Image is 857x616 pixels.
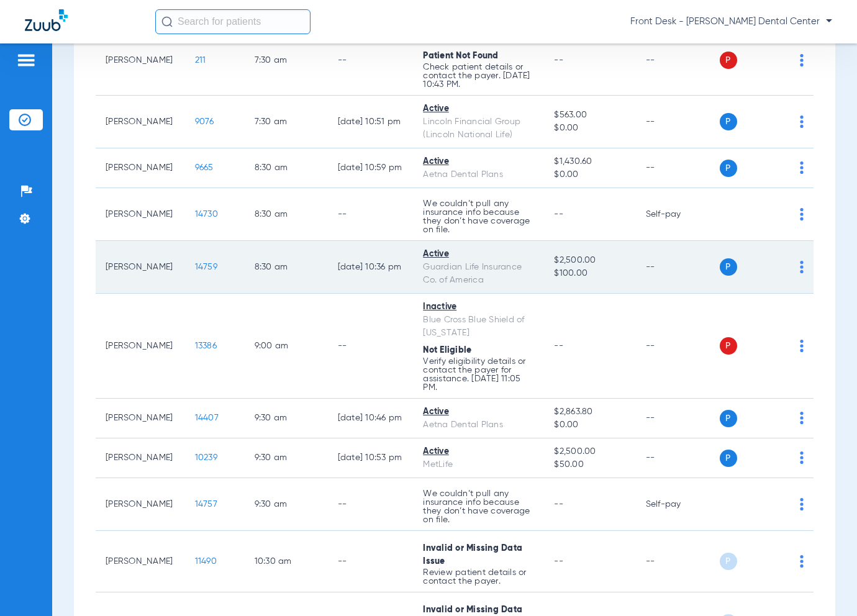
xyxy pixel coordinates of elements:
img: group-dot-blue.svg [800,555,804,568]
div: Active [423,102,534,115]
td: [DATE] 10:51 PM [328,96,414,148]
td: 10:30 AM [245,531,328,592]
span: Patient Not Found [423,52,498,60]
img: group-dot-blue.svg [800,208,804,220]
img: Zuub Logo [25,9,68,31]
td: -- [636,148,720,188]
span: 14759 [195,263,217,271]
td: 8:30 AM [245,188,328,241]
p: Review patient details or contact the payer. [423,568,534,586]
td: -- [636,399,720,438]
span: P [720,450,737,467]
td: Self-pay [636,188,720,241]
span: Invalid or Missing Data Issue [423,544,522,566]
td: -- [328,25,414,96]
td: 9:30 AM [245,399,328,438]
span: 14757 [195,500,217,509]
img: group-dot-blue.svg [800,340,804,352]
td: -- [636,25,720,96]
td: Self-pay [636,478,720,531]
td: [PERSON_NAME] [96,241,185,294]
span: $2,500.00 [554,254,625,267]
span: Not Eligible [423,346,471,355]
td: [DATE] 10:53 PM [328,438,414,478]
img: group-dot-blue.svg [800,261,804,273]
span: $100.00 [554,267,625,280]
span: -- [554,557,563,566]
td: -- [636,438,720,478]
span: $563.00 [554,109,625,122]
td: -- [328,188,414,241]
td: [PERSON_NAME] [96,148,185,188]
td: [PERSON_NAME] [96,188,185,241]
td: [PERSON_NAME] [96,478,185,531]
span: Front Desk - [PERSON_NAME] Dental Center [630,16,832,28]
td: 9:30 AM [245,438,328,478]
span: P [720,160,737,177]
div: Active [423,155,534,168]
div: Active [423,445,534,458]
img: group-dot-blue.svg [800,451,804,464]
span: P [720,113,737,130]
span: $1,430.60 [554,155,625,168]
div: Guardian Life Insurance Co. of America [423,261,534,287]
td: 7:30 AM [245,96,328,148]
span: 11490 [195,557,217,566]
span: P [720,553,737,570]
td: [DATE] 10:36 PM [328,241,414,294]
td: -- [328,531,414,592]
td: [DATE] 10:59 PM [328,148,414,188]
iframe: Chat Widget [795,556,857,616]
td: -- [636,96,720,148]
td: -- [636,531,720,592]
span: 13386 [195,342,217,350]
p: We couldn’t pull any insurance info because they don’t have coverage on file. [423,489,534,524]
td: [DATE] 10:46 PM [328,399,414,438]
div: Active [423,405,534,419]
span: 10239 [195,453,217,462]
input: Search for patients [155,9,311,34]
td: -- [328,294,414,399]
td: [PERSON_NAME] [96,294,185,399]
td: 8:30 AM [245,241,328,294]
span: -- [554,56,563,65]
span: 14730 [195,210,218,219]
span: $0.00 [554,168,625,181]
p: We couldn’t pull any insurance info because they don’t have coverage on file. [423,199,534,234]
td: 9:30 AM [245,478,328,531]
p: Check patient details or contact the payer. [DATE] 10:43 PM. [423,63,534,89]
span: 14407 [195,414,219,422]
img: group-dot-blue.svg [800,498,804,510]
span: -- [554,500,563,509]
div: Active [423,248,534,261]
img: group-dot-blue.svg [800,115,804,128]
span: 211 [195,56,206,65]
span: $2,500.00 [554,445,625,458]
td: [PERSON_NAME] [96,531,185,592]
span: $0.00 [554,122,625,135]
span: 9076 [195,117,214,126]
div: Inactive [423,301,534,314]
td: -- [636,241,720,294]
div: MetLife [423,458,534,471]
span: $50.00 [554,458,625,471]
td: [PERSON_NAME] [96,96,185,148]
td: [PERSON_NAME] [96,438,185,478]
img: group-dot-blue.svg [800,54,804,66]
td: 9:00 AM [245,294,328,399]
img: Search Icon [161,16,173,27]
td: -- [636,294,720,399]
div: Aetna Dental Plans [423,419,534,432]
span: P [720,258,737,276]
p: Verify eligibility details or contact the payer for assistance. [DATE] 11:05 PM. [423,357,534,392]
span: P [720,337,737,355]
span: P [720,410,737,427]
span: $2,863.80 [554,405,625,419]
div: Lincoln Financial Group (Lincoln National Life) [423,115,534,142]
div: Aetna Dental Plans [423,168,534,181]
span: P [720,52,737,69]
span: 9665 [195,163,214,172]
td: -- [328,478,414,531]
span: -- [554,342,563,350]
